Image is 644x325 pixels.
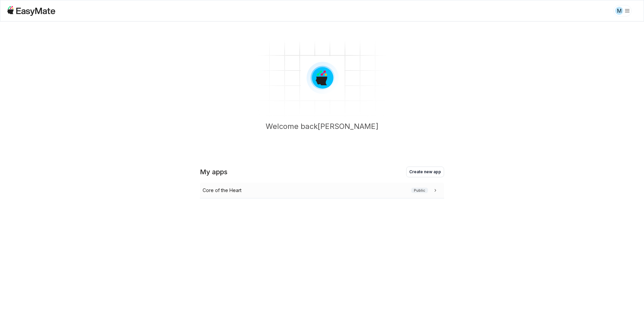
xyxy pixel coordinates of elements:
[406,167,444,177] button: Create new app
[200,183,444,198] a: Core of the HeartPublic
[200,167,227,177] h2: My apps
[411,188,428,193] span: Public
[266,121,378,142] p: Welcome back [PERSON_NAME]
[615,7,623,15] div: M
[203,187,241,194] p: Core of the Heart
